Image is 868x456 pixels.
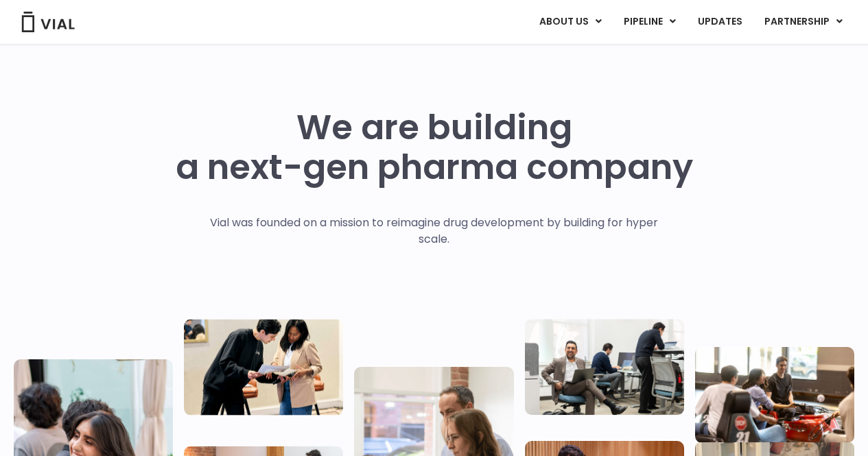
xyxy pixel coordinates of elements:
img: Three people working in an office [525,319,684,415]
a: PIPELINEMenu Toggle [613,10,686,34]
h1: We are building a next-gen pharma company [176,108,693,187]
a: ABOUT USMenu Toggle [528,10,612,34]
p: Vial was founded on a mission to reimagine drug development by building for hyper scale. [196,215,672,248]
img: Group of people playing whirlyball [695,347,854,443]
img: Two people looking at a paper talking. [184,319,343,415]
img: Vial Logo [21,12,75,32]
a: PARTNERSHIPMenu Toggle [753,10,854,34]
a: UPDATES [687,10,753,34]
